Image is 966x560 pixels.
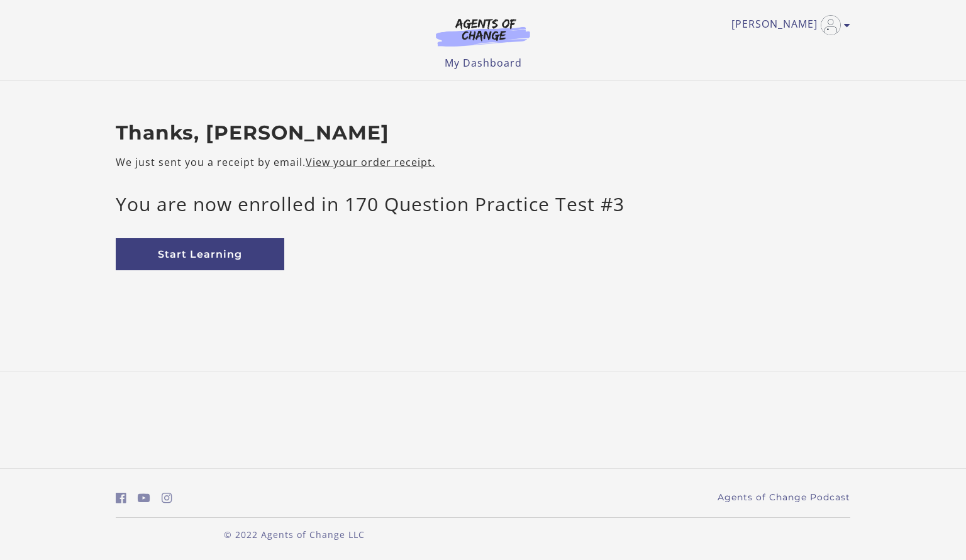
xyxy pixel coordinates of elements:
[116,489,126,507] a: https://www.facebook.com/groups/aswbtestprep (Open in a new window)
[306,155,435,169] a: View your order receipt.
[445,56,522,70] a: My Dashboard
[731,15,844,35] a: Toggle menu
[116,155,850,170] p: We just sent you a receipt by email.
[423,18,543,47] img: Agents of Change Logo
[116,190,850,218] p: You are now enrolled in 170 Question Practice Test #3
[138,492,150,504] i: https://www.youtube.com/c/AgentsofChangeTestPrepbyMeaganMitchell (Open in a new window)
[116,528,473,541] p: © 2022 Agents of Change LLC
[138,489,150,507] a: https://www.youtube.com/c/AgentsofChangeTestPrepbyMeaganMitchell (Open in a new window)
[162,489,172,507] a: https://www.instagram.com/agentsofchangeprep/ (Open in a new window)
[116,238,284,270] a: Start Learning
[162,492,172,504] i: https://www.instagram.com/agentsofchangeprep/ (Open in a new window)
[718,491,850,504] a: Agents of Change Podcast
[116,121,850,145] h2: Thanks, [PERSON_NAME]
[116,492,126,504] i: https://www.facebook.com/groups/aswbtestprep (Open in a new window)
